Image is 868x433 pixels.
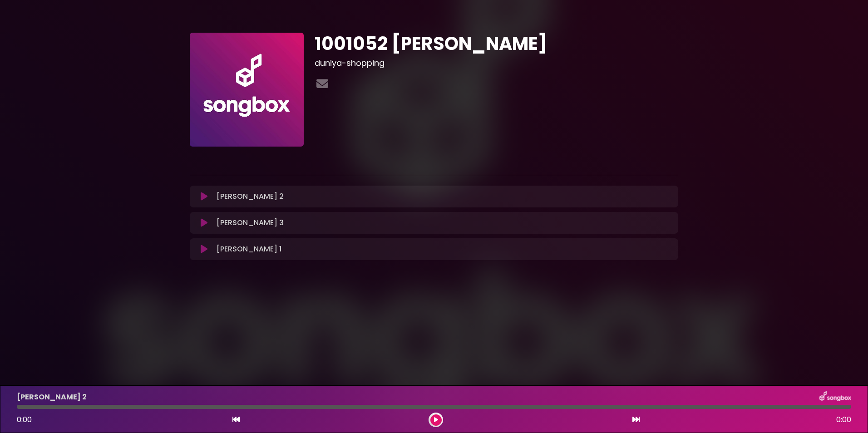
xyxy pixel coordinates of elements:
[217,244,281,255] p: [PERSON_NAME] 1
[217,191,284,202] p: [PERSON_NAME] 2
[217,217,284,228] p: [PERSON_NAME] 3
[315,33,678,54] h1: 1001052 [PERSON_NAME]
[190,33,304,147] img: 70beCsgvRrCVkCpAseDU
[315,58,678,68] h3: duniya-shopping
